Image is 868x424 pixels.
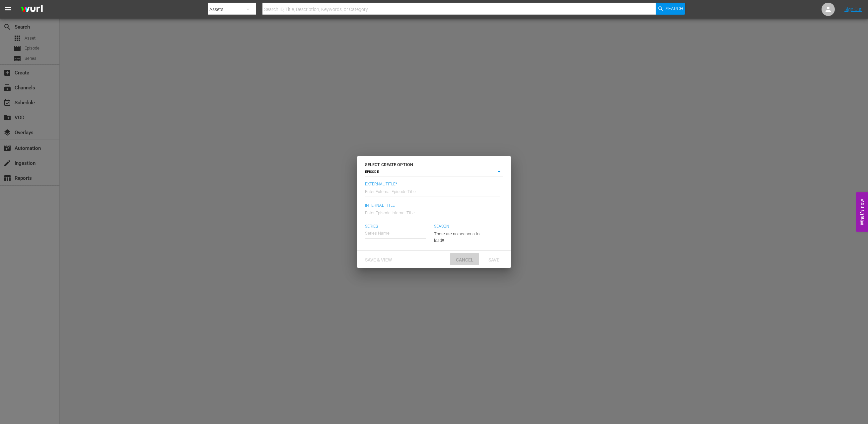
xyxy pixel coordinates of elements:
[483,257,505,263] span: Save
[856,192,868,232] button: Open Feedback Widget
[360,253,397,265] button: Save & View
[365,224,426,229] span: Series
[666,3,683,15] span: Search
[365,182,500,187] span: External Title*
[844,7,862,12] a: Sign Out
[451,257,479,263] span: Cancel
[434,224,486,229] span: Season
[365,168,503,176] div: EPISODE
[450,253,479,265] button: Cancel
[360,257,397,263] span: Save & View
[16,2,48,17] img: ans4CAIJ8jUAAAAAAAAAAAAAAAAAAAAAAAAgQb4GAAAAAAAAAAAAAAAAAAAAAAAAJMjXAAAAAAAAAAAAAAAAAAAAAAAAgAT5G...
[434,225,486,244] div: There are no seasons to load!!
[479,253,508,265] button: Save
[365,203,500,208] span: Internal Title
[4,5,12,13] span: menu
[365,161,503,168] h6: SELECT CREATE OPTION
